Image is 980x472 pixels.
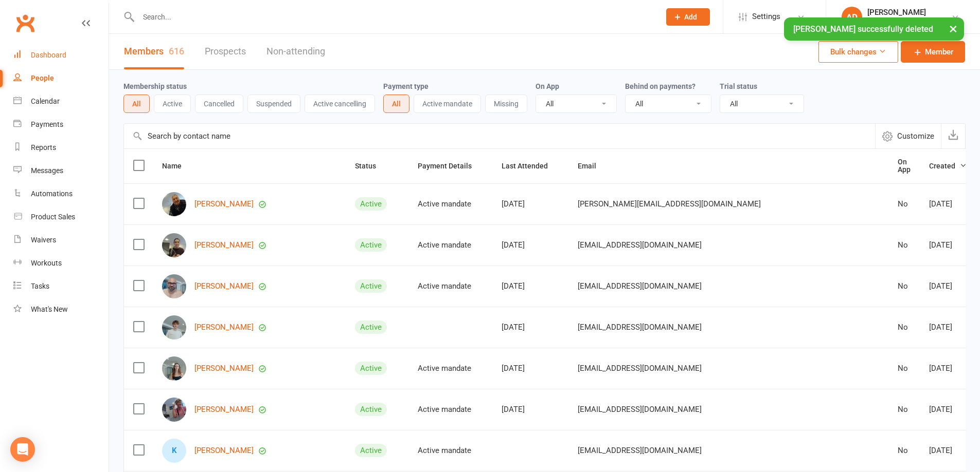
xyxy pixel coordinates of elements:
span: Payment Details [418,162,483,170]
a: What's New [13,298,109,321]
div: [DATE] [502,364,559,373]
button: Bulk changes [818,41,898,63]
div: Tasks [31,282,49,290]
div: [PERSON_NAME] [867,8,926,17]
button: All [383,95,409,113]
div: [DATE] [929,364,967,373]
div: Open Intercom Messenger [10,437,35,462]
div: K [162,439,186,463]
input: Search by contact name [124,124,875,148]
div: Automations [31,190,73,198]
div: Calendar [31,97,60,105]
button: All [123,95,150,113]
div: People [31,74,54,82]
button: Last Attended [502,160,559,172]
div: AD [842,7,862,27]
div: Workouts [31,259,62,267]
span: Add [684,13,697,21]
a: [PERSON_NAME] [194,364,254,373]
a: Prospects [205,34,246,69]
div: [DATE] [502,241,559,250]
button: Active [154,95,191,113]
a: [PERSON_NAME] [194,405,254,414]
div: Waivers [31,236,56,244]
div: Active [355,320,387,334]
span: [EMAIL_ADDRESS][DOMAIN_NAME] [578,441,702,460]
button: Missing [485,95,527,113]
div: 616 [169,46,184,56]
div: Messages [31,166,63,175]
div: No [898,405,911,414]
button: Suspended [247,95,300,113]
a: [PERSON_NAME] [194,200,254,209]
div: Active [355,279,387,293]
div: [PERSON_NAME] successfully deleted [784,17,964,41]
a: Clubworx [12,10,38,36]
span: Email [578,162,608,170]
div: Product Sales [31,213,75,221]
div: No [898,446,911,455]
div: Active mandate [418,364,483,373]
div: Active [355,238,387,252]
a: Member [901,41,965,63]
span: [EMAIL_ADDRESS][DOMAIN_NAME] [578,235,702,255]
label: Trial status [720,82,757,90]
span: [EMAIL_ADDRESS][DOMAIN_NAME] [578,317,702,337]
button: Active mandate [414,95,481,113]
div: [DATE] [929,200,967,209]
input: Search... [135,10,653,24]
a: [PERSON_NAME] [194,282,254,291]
div: Active mandate [418,241,483,250]
a: Product Sales [13,205,109,229]
div: Active [355,197,387,211]
span: [EMAIL_ADDRESS][DOMAIN_NAME] [578,358,702,378]
button: Customize [875,124,941,148]
span: Member [925,46,953,58]
a: Messages [13,159,109,182]
div: [DATE] [502,200,559,209]
div: No [898,241,911,250]
a: Reports [13,136,109,159]
a: [PERSON_NAME] [194,241,254,250]
div: What's New [31,305,68,313]
div: [DATE] [929,282,967,291]
th: On App [888,149,920,183]
button: × [944,17,963,40]
a: Dashboard [13,44,109,67]
div: [DATE] [502,323,559,332]
a: [PERSON_NAME] [194,446,254,455]
label: Behind on payments? [625,82,696,90]
a: Waivers [13,229,109,252]
div: No [898,364,911,373]
div: [DATE] [929,323,967,332]
div: [DATE] [502,405,559,414]
div: [DATE] [929,241,967,250]
button: Email [578,160,608,172]
div: No [898,282,911,291]
button: Status [355,160,387,172]
label: Membership status [123,82,187,90]
div: Reports [31,143,56,152]
button: Add [666,8,710,26]
span: Settings [752,5,780,28]
span: [EMAIL_ADDRESS][DOMAIN_NAME] [578,276,702,296]
span: Status [355,162,387,170]
span: Last Attended [502,162,559,170]
div: No [898,200,911,209]
div: Active mandate [418,446,483,455]
button: Created [929,160,967,172]
button: Payment Details [418,160,483,172]
span: Created [929,162,967,170]
a: Non-attending [266,34,325,69]
a: [PERSON_NAME] [194,323,254,332]
a: Payments [13,113,109,136]
a: Tasks [13,275,109,298]
a: Members616 [124,34,184,69]
div: [DATE] [502,282,559,291]
div: Active [355,362,387,375]
span: [PERSON_NAME][EMAIL_ADDRESS][DOMAIN_NAME] [578,194,761,214]
label: Payment type [383,82,429,90]
button: Cancelled [195,95,243,113]
div: No [898,323,911,332]
a: Automations [13,182,109,205]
